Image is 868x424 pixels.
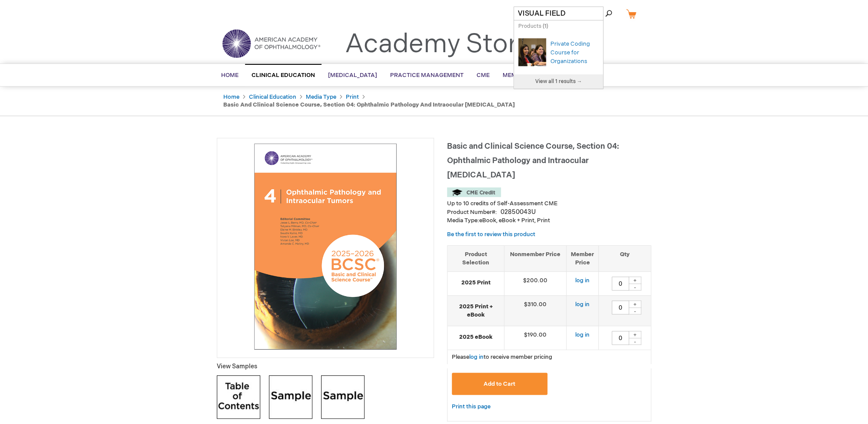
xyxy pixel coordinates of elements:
strong: Basic and Clinical Science Course, Section 04: Ophthalmic Pathology and Intraocular [MEDICAL_DATA] [223,101,515,108]
a: Clinical Education [249,93,296,100]
span: Practice Management [390,72,464,79]
div: - [628,307,641,314]
strong: 2025 eBook [452,333,500,341]
input: Name, # or keyword [514,7,603,20]
a: Print [346,93,359,100]
li: Up to 10 credits of Self-Assessment CME [447,200,651,208]
a: Private Coding Course for Organizations [518,35,550,72]
a: Be the first to review this product [447,231,535,238]
th: Nonmember Price [504,246,567,272]
strong: 2025 Print + eBook [452,303,500,319]
div: - [628,338,641,345]
td: $190.00 [504,326,567,350]
a: log in [575,301,590,308]
th: Member Price [566,246,598,272]
div: + [628,331,641,338]
span: Add to Cart [484,381,515,387]
button: Add to Cart [452,373,547,395]
strong: Product Number [447,209,497,216]
img: Private Coding Course for Organizations [518,35,546,70]
span: Clinical Education [252,72,315,79]
div: - [628,284,641,290]
a: Home [223,93,239,100]
input: Qty [612,331,629,345]
img: Click to view [269,375,312,419]
img: Click to view [321,375,364,419]
img: Basic and Clinical Science Course, Section 04: Ophthalmic Pathology and Intraocular Tumors [222,143,429,351]
div: + [628,300,641,308]
span: Basic and Clinical Science Course, Section 04: Ophthalmic Pathology and Intraocular [MEDICAL_DATA] [447,142,619,180]
a: Media Type [306,93,336,100]
strong: Media Type: [447,217,479,224]
p: View Samples [217,362,434,371]
span: ( ) [543,23,548,30]
span: View all 1 results → [535,78,582,85]
span: Membership [503,72,542,79]
span: [MEDICAL_DATA] [328,72,377,79]
span: Products [518,23,541,30]
a: log in [575,277,590,284]
img: Click to view [217,375,260,419]
th: Product Selection [447,246,504,272]
td: $310.00 [504,296,567,326]
a: Print this page [452,401,490,412]
td: $200.00 [504,272,567,296]
a: View all 1 results → [514,74,603,89]
strong: 2025 Print [452,279,500,287]
img: CME Credit [447,187,501,197]
input: Qty [612,277,629,290]
span: CME [477,72,490,79]
ul: Search Autocomplete Result [514,33,603,74]
th: Qty [598,246,651,272]
input: Qty [612,300,629,314]
div: + [628,277,641,284]
div: 02850043U [500,208,536,217]
p: eBook, eBook + Print, Print [447,217,651,225]
span: Please to receive member pricing [452,354,552,361]
a: log in [469,354,484,361]
a: Academy Store [345,29,532,60]
a: log in [575,331,590,338]
span: Search [579,4,612,22]
span: Home [221,72,239,79]
a: Private Coding Course for Organizations [550,40,590,65]
span: 1 [544,23,547,30]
